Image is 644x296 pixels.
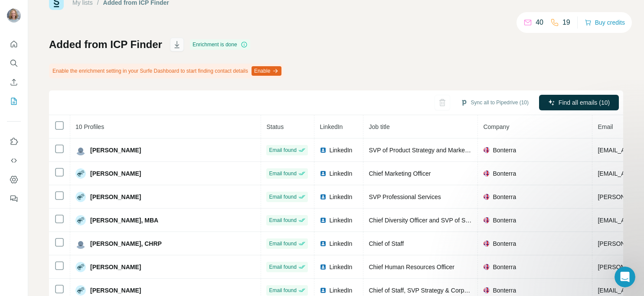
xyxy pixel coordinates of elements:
span: LinkedIn [320,123,343,130]
button: Sync all to Pipedrive (10) [454,96,535,109]
img: company-logo [483,193,490,200]
span: SVP Professional Services [369,193,441,200]
span: Job title [369,123,389,130]
span: LinkedIn [329,239,352,248]
span: [PERSON_NAME], CHRP [90,239,162,248]
h1: Added from ICP Finder [49,38,162,51]
button: Buy credits [585,16,625,29]
span: [PERSON_NAME] [90,286,141,295]
img: company-logo [483,217,490,224]
span: Company [483,123,509,130]
span: Bonterra [493,239,516,248]
span: Email found [269,286,296,294]
span: Email found [269,240,296,248]
button: Use Surfe on LinkedIn [7,134,21,149]
div: Enrichment is done [190,39,250,50]
h1: Messages [64,4,111,19]
span: Chief Human Resources Officer [369,264,454,270]
span: [PERSON_NAME], MBA [90,216,158,225]
button: Dashboard [7,172,21,187]
span: LinkedIn [329,193,352,201]
iframe: Intercom live chat [615,267,635,287]
img: Avatar [75,192,86,202]
button: Enable [252,66,281,76]
div: • 20h ago [46,39,75,48]
p: 19 [562,17,570,28]
span: [PERSON_NAME] [90,193,141,201]
span: Messages [70,238,103,244]
span: [PERSON_NAME] [90,146,141,154]
img: LinkedIn logo [320,147,327,154]
span: Help [137,238,151,244]
span: Email [598,123,613,130]
span: Email found [269,216,296,224]
button: My lists [7,93,21,109]
img: company-logo [483,170,490,177]
img: company-logo [483,240,490,247]
span: Email found [269,193,296,201]
span: LinkedIn [329,146,352,154]
img: Avatar [75,262,86,272]
span: LinkedIn [329,263,352,271]
span: LinkedIn [329,216,352,225]
span: Email found [269,146,296,154]
img: company-logo [483,264,490,270]
img: Aurélie avatar [13,31,23,42]
span: Email found [269,263,296,271]
span: Email found [269,170,296,177]
button: Feedback [7,191,21,206]
span: [PERSON_NAME] [90,169,141,178]
span: LinkedIn [329,169,352,178]
img: LinkedIn logo [320,287,327,294]
img: company-logo [483,287,490,294]
img: LinkedIn logo [320,217,327,224]
span: Chief Diversity Officer and SVP of Social Impact [369,217,498,224]
div: M [9,38,19,48]
span: Bonterra [493,263,516,271]
button: Help [116,216,173,251]
span: Bonterra [493,216,516,225]
button: Messages [58,216,115,251]
span: Bonterra [493,193,516,201]
div: Enable the enrichment setting in your Surfe Dashboard to start finding contact details [49,64,283,78]
span: Hello ☀️ ​ Need help with Sales or Support? We've got you covered! [29,31,257,38]
button: Search [7,55,21,71]
span: Chief of Staff, SVP Strategy & Corporate Development [369,287,515,294]
div: Close [152,3,168,19]
button: Find all emails (10) [539,95,619,110]
span: [PERSON_NAME] [90,263,141,271]
button: Enrich CSV [7,74,21,90]
img: LinkedIn logo [320,170,327,177]
button: Use Surfe API [7,153,21,168]
span: Bonterra [493,169,516,178]
img: LinkedIn logo [320,264,327,270]
div: Surfe [29,39,45,48]
img: Christian avatar [16,38,26,48]
button: Quick start [7,36,21,52]
img: Avatar [75,215,86,225]
img: Avatar [75,145,86,155]
p: 40 [536,17,543,28]
img: Avatar [7,9,21,23]
span: 10 Profiles [75,123,104,130]
span: Chief of Staff [369,240,404,247]
span: SVP of Product Strategy and Marketing [369,147,474,154]
span: Bonterra [493,286,516,295]
span: Bonterra [493,146,516,154]
span: Status [266,123,284,130]
img: company-logo [483,147,490,154]
span: LinkedIn [329,286,352,295]
img: Avatar [75,285,86,296]
span: Chief Marketing Officer [369,170,431,177]
img: LinkedIn logo [320,240,327,247]
img: LinkedIn logo [320,193,327,200]
span: Find all emails (10) [559,98,610,107]
span: Home [20,238,38,244]
img: Avatar [75,238,86,249]
img: Avatar [75,168,86,179]
button: Ask a question [48,174,126,192]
